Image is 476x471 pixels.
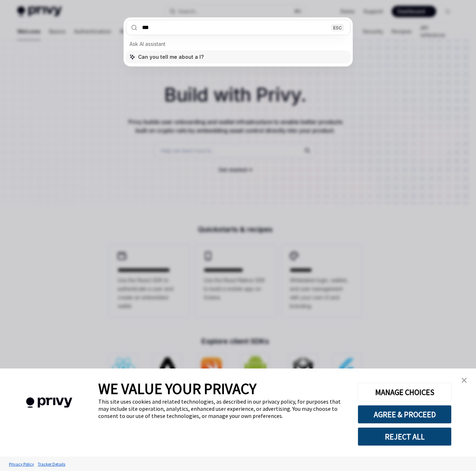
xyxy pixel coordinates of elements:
button: MANAGE CHOICES [358,383,452,401]
span: Can you tell me about a l? [138,53,204,61]
div: Ask AI assistant [126,38,350,51]
a: close banner [457,373,471,387]
a: Tracker Details [36,458,67,470]
button: AGREE & PROCEED [358,405,452,424]
img: close banner [462,378,467,383]
a: Privacy Policy [7,458,36,470]
span: WE VALUE YOUR PRIVACY [98,379,256,398]
img: company logo [11,387,88,418]
div: ESC [331,24,344,31]
div: This site uses cookies and related technologies, as described in our privacy policy, for purposes... [98,398,347,419]
button: REJECT ALL [358,427,452,446]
